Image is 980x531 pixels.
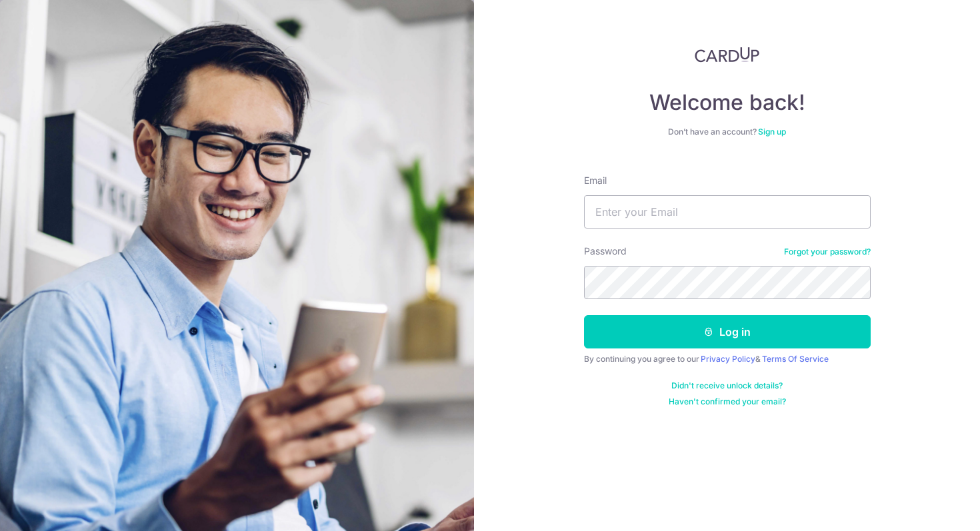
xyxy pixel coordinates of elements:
[701,354,755,364] a: Privacy Policy
[584,174,607,187] label: Email
[584,89,871,116] h4: Welcome back!
[584,127,871,137] div: Don’t have an account?
[669,396,786,407] a: Haven't confirmed your email?
[695,47,760,63] img: CardUp Logo
[584,315,871,348] button: Log in
[784,247,871,257] a: Forgot your password?
[671,380,783,391] a: Didn't receive unlock details?
[758,127,786,137] a: Sign up
[584,195,871,229] input: Enter your Email
[762,354,829,364] a: Terms Of Service
[584,245,627,258] label: Password
[584,354,871,364] div: By continuing you agree to our &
